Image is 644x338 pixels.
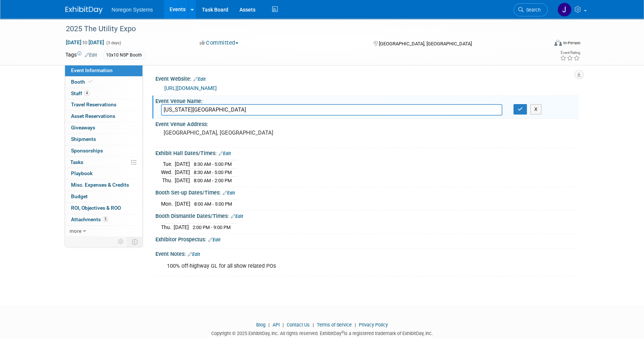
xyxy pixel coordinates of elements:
span: Travel Reservations [71,102,116,107]
span: Staff [71,90,90,96]
td: [DATE] [175,176,190,184]
span: to [81,39,88,45]
span: (3 days) [106,41,121,45]
div: 2025 The Utility Expo [63,22,537,36]
a: [URL][DOMAIN_NAME] [164,85,217,91]
img: ExhibitDay [65,6,103,14]
a: Misc. Expenses & Credits [65,180,142,191]
span: 4 [84,90,90,96]
span: 8:00 AM - 5:00 PM [194,201,232,207]
span: | [311,322,316,328]
span: Booth [71,79,94,85]
div: Event Rating [560,51,580,55]
td: Thu. [161,223,174,231]
td: Mon. [161,200,175,207]
span: Budget [71,193,88,199]
span: 8:30 AM - 5:00 PM [194,161,232,167]
td: [DATE] [175,200,190,207]
span: | [353,322,358,328]
span: [DATE] [DATE] [65,39,104,46]
span: 2:00 PM - 9:00 PM [193,225,231,230]
a: Playbook [65,168,142,179]
td: Tags [65,51,97,59]
a: Edit [223,190,235,196]
span: Tasks [70,159,83,165]
span: | [281,322,286,328]
a: Edit [231,214,243,219]
pre: [GEOGRAPHIC_DATA], [GEOGRAPHIC_DATA] [164,129,323,136]
div: Event Notes: [155,248,579,258]
a: Edit [85,52,97,58]
div: Event Format [504,39,580,50]
i: Booth reservation complete [88,80,92,84]
span: Giveaways [71,125,95,131]
a: Shipments [65,134,142,145]
div: Event Venue Address: [155,119,579,128]
a: API [273,322,280,328]
td: Wed. [161,168,175,177]
span: Asset Reservations [71,113,115,119]
td: [DATE] [174,223,189,231]
div: Booth Set-up Dates/Times: [155,187,579,197]
a: Staff4 [65,88,142,99]
div: Booth Dismantle Dates/Times: [155,210,579,220]
img: Johana Gil [557,3,571,17]
div: 100% off-highway GL for all show related POs [162,259,497,274]
div: Event Website: [155,73,579,83]
span: 8:00 AM - 2:00 PM [194,178,232,183]
td: Tue. [161,160,175,168]
span: | [267,322,271,328]
a: Terms of Service [317,322,352,328]
div: 10x10 NSP Booth [104,51,144,59]
div: Exhibitor Prospectus: [155,234,579,244]
span: 5 [103,216,108,222]
a: Edit [193,77,206,82]
span: Misc. Expenses & Credits [71,182,129,188]
a: Tasks [65,157,142,168]
a: Edit [208,237,220,242]
a: Budget [65,191,142,202]
td: Personalize Event Tab Strip [115,237,128,247]
button: Committed [197,39,241,47]
a: Booth [65,77,142,88]
a: Sponsorships [65,145,142,157]
a: more [65,226,142,237]
div: In-Person [563,40,580,46]
span: Sponsorships [71,148,103,154]
span: Shipments [71,136,96,142]
div: Event Venue Name: [155,96,579,105]
a: Edit [188,252,200,257]
div: Exhibit Hall Dates/Times: [155,148,579,157]
span: [GEOGRAPHIC_DATA], [GEOGRAPHIC_DATA] [379,41,471,46]
a: Event Information [65,65,142,76]
a: ROI, Objectives & ROO [65,203,142,214]
span: 8:30 AM - 5:00 PM [194,170,232,175]
span: Noregon Systems [112,7,153,13]
a: Edit [219,151,231,156]
a: Giveaways [65,122,142,133]
a: Blog [256,322,265,328]
span: Search [524,7,541,13]
a: Privacy Policy [359,322,388,328]
a: Search [513,3,548,16]
td: [DATE] [175,160,190,168]
a: Asset Reservations [65,111,142,122]
td: [DATE] [175,168,190,177]
a: Travel Reservations [65,99,142,110]
a: Attachments5 [65,214,142,225]
sup: ® [341,330,344,334]
img: Format-Inperson.png [554,40,562,46]
a: Contact Us [287,322,310,328]
button: X [530,104,542,115]
td: Toggle Event Tabs [128,237,143,247]
span: Attachments [71,216,108,222]
span: Playbook [71,170,93,176]
span: more [70,228,81,234]
td: Thu. [161,176,175,184]
span: ROI, Objectives & ROO [71,205,121,211]
span: Event Information [71,67,113,73]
